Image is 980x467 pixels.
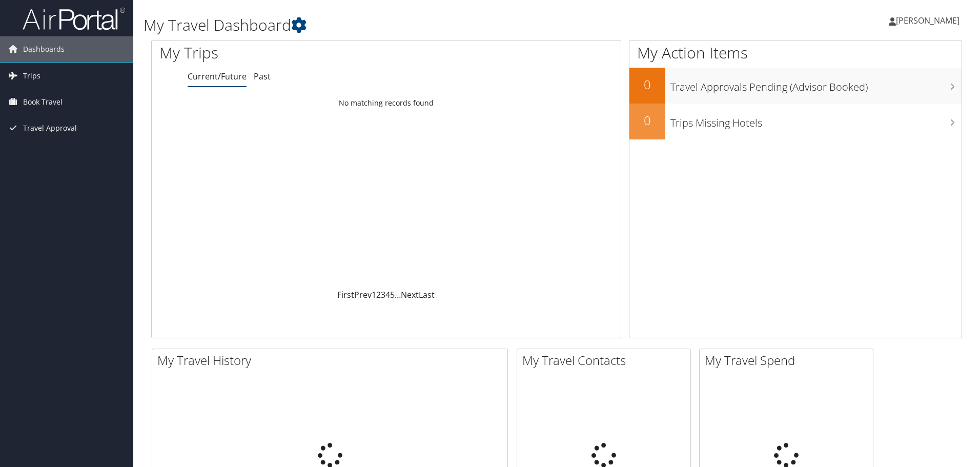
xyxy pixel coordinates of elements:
a: 2 [376,289,381,300]
span: [PERSON_NAME] [896,15,959,26]
span: Dashboards [23,36,65,62]
h2: My Travel History [157,352,507,369]
span: Travel Approval [23,115,77,141]
a: Past [254,71,271,82]
h2: My Travel Spend [705,352,873,369]
a: 0Travel Approvals Pending (Advisor Booked) [629,68,962,104]
h1: My Action Items [629,42,962,64]
span: … [395,289,401,300]
a: Last [419,289,435,300]
img: airportal-logo.png [23,7,125,31]
h3: Travel Approvals Pending (Advisor Booked) [670,75,962,94]
h2: 0 [629,76,665,93]
a: Prev [354,289,372,300]
a: 1 [372,289,376,300]
a: First [337,289,354,300]
a: 0Trips Missing Hotels [629,104,962,139]
span: Book Travel [23,89,63,115]
h3: Trips Missing Hotels [670,111,962,130]
h1: My Travel Dashboard [144,14,695,36]
a: 5 [390,289,395,300]
h2: My Travel Contacts [522,352,690,369]
a: Next [401,289,419,300]
a: 4 [385,289,390,300]
a: [PERSON_NAME] [889,5,970,36]
h2: 0 [629,112,665,129]
a: Current/Future [188,71,247,82]
h1: My Trips [159,42,418,64]
td: No matching records found [152,94,621,112]
span: Trips [23,63,40,89]
a: 3 [381,289,385,300]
